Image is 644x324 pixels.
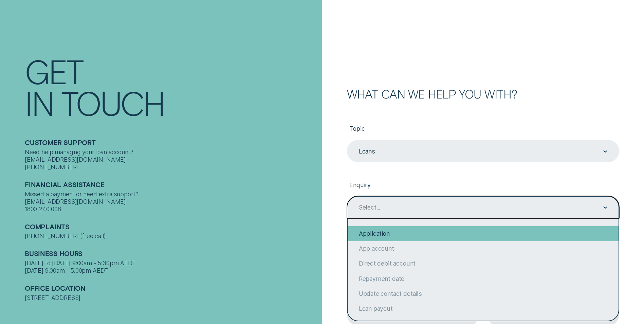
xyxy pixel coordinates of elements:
div: In [25,87,53,119]
div: App account [348,241,619,256]
h2: What can we help you with? [347,88,619,100]
div: Application [348,226,619,241]
div: Touch [61,87,164,119]
h2: Customer support [25,139,318,148]
div: Direct debit account [348,256,619,271]
div: Loan payout [348,301,619,316]
h2: Business Hours [25,250,318,259]
h2: Financial assistance [25,181,318,191]
div: Repayment date [348,271,619,286]
div: Update contact details [348,286,619,301]
div: Missed a payment or need extra support? [EMAIL_ADDRESS][DOMAIN_NAME] 1800 240 008 [25,191,318,213]
h2: Complaints [25,223,318,233]
div: [PHONE_NUMBER] (free call) [25,232,318,240]
div: Get [25,55,83,87]
div: Loans [359,148,375,155]
div: [DATE] to [DATE] 9:00am - 5:30pm AEDT [DATE] 9:00am - 5:00pm AEDT [25,259,318,274]
label: Enquiry [347,175,619,196]
h2: Office Location [25,284,318,294]
div: Select... [359,204,380,211]
div: Need help managing your loan account? [EMAIL_ADDRESS][DOMAIN_NAME] [PHONE_NUMBER] [25,148,318,171]
div: [STREET_ADDRESS] [25,294,318,302]
h1: Get In Touch [25,55,318,118]
label: Topic [347,119,619,140]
